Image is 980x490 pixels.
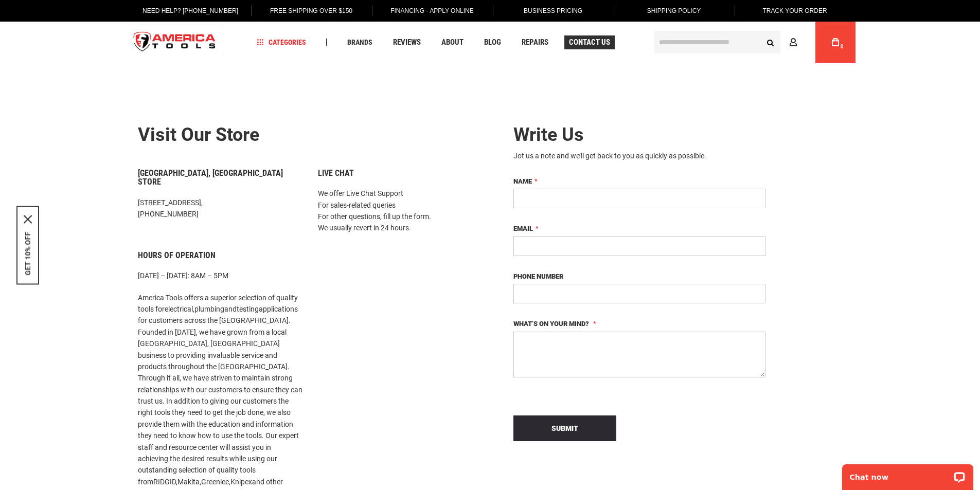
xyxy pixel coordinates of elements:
button: Close [24,215,32,223]
span: Reviews [393,39,421,46]
h6: Hours of Operation [138,251,302,260]
span: About [441,39,464,46]
iframe: LiveChat chat widget [835,458,980,490]
a: Greenlee [201,478,229,486]
a: electrical [165,305,193,313]
span: Blog [484,39,501,46]
span: Write Us [513,124,584,146]
p: [STREET_ADDRESS], [PHONE_NUMBER] [138,197,302,220]
a: Repairs [517,35,553,49]
a: Knipex [230,478,252,486]
span: Repairs [522,39,548,46]
span: Categories [257,39,306,46]
span: Shipping Policy [647,7,701,14]
h2: Visit our store [138,125,483,146]
a: Contact Us [564,35,615,49]
a: plumbing [194,305,224,313]
a: About [437,35,468,49]
a: store logo [125,23,225,62]
a: Categories [252,35,311,49]
span: What’s on your mind? [513,320,589,328]
a: Blog [479,35,506,49]
button: Search [761,32,780,52]
span: 0 [841,44,844,49]
span: Submit [551,424,578,432]
a: Brands [343,35,377,49]
span: Name [513,177,532,185]
div: Jot us a note and we’ll get back to you as quickly as possible. [513,151,765,161]
span: Email [513,225,533,232]
span: Contact Us [569,39,610,46]
svg: close icon [24,215,32,223]
span: Phone Number [513,273,563,280]
button: Submit [513,415,616,441]
span: Brands [347,39,372,46]
a: 0 [826,22,845,63]
a: Reviews [388,35,425,49]
h6: [GEOGRAPHIC_DATA], [GEOGRAPHIC_DATA] Store [138,169,302,187]
p: We offer Live Chat Support For sales-related queries For other questions, fill up the form. We us... [318,188,483,234]
img: America Tools [125,23,225,62]
a: RIDGID [153,478,176,486]
button: GET 10% OFF [24,231,32,275]
a: testing [237,305,259,313]
h6: Live Chat [318,169,483,178]
a: Makita [177,478,200,486]
p: [DATE] – [DATE]: 8AM – 5PM [138,270,302,281]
